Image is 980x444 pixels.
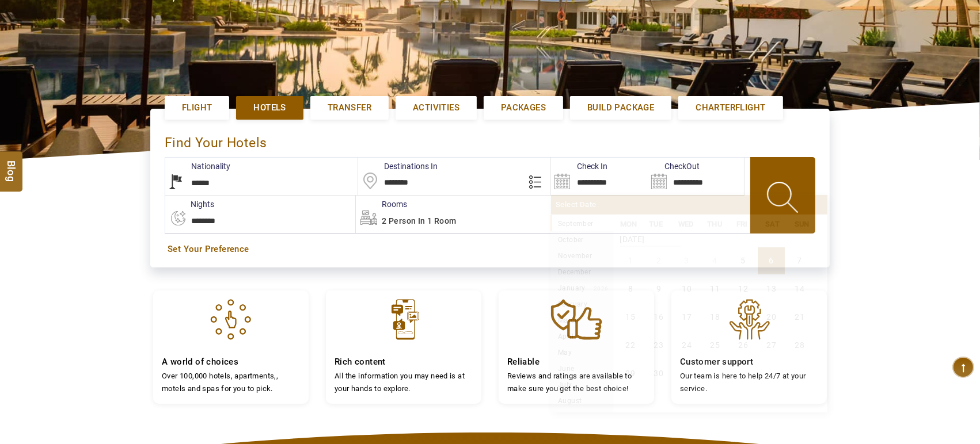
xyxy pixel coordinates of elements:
li: Saturday, 20 September 2025 [758,304,785,331]
li: Sunday, 7 September 2025 [786,247,813,274]
span: Packages [501,102,546,114]
span: Hotels [253,102,286,114]
div: Select Date [551,195,827,215]
li: Sunday, 21 September 2025 [786,304,813,331]
small: 2026 [586,285,609,292]
label: nights [165,198,214,210]
input: Search [551,158,647,195]
li: August [550,392,614,408]
li: February [550,296,614,312]
li: July [550,376,614,392]
span: Flight [182,102,212,114]
small: 2025 [594,221,674,227]
label: Nationality [165,160,230,172]
a: Transfer [310,96,389,120]
li: Sunday, 14 September 2025 [786,275,813,303]
a: Activities [396,96,477,120]
label: Destinations In [358,160,438,172]
li: Friday, 12 September 2025 [730,275,757,303]
span: Activities [413,102,459,114]
li: Sunday, 28 September 2025 [786,332,813,359]
li: Thursday, 11 September 2025 [701,275,728,303]
li: Saturday, 13 September 2025 [758,275,785,303]
li: March [550,312,614,328]
li: Wednesday, 17 September 2025 [673,304,700,331]
li: Saturday, 6 September 2025 [758,247,785,274]
li: Tuesday, 16 September 2025 [645,304,672,331]
h4: Rich content [335,357,473,368]
li: May [550,344,614,360]
li: November [550,247,614,263]
p: Reviews and ratings are available to make sure you get the best choice! [507,370,645,395]
label: Rooms [356,198,407,210]
li: Thursday, 25 September 2025 [701,332,728,359]
span: Charterflight [696,102,765,114]
h4: A world of choices [162,357,300,368]
li: Tuesday, 9 September 2025 [645,275,672,303]
li: TUE [643,218,673,230]
li: FRI [730,218,759,230]
a: Set Your Preference [168,243,812,255]
li: Thursday, 18 September 2025 [701,304,728,331]
li: Monday, 22 September 2025 [617,332,644,359]
p: Over 100,000 hotels, apartments,, motels and spas for you to pick. [162,370,300,395]
strong: [DATE] [620,226,681,247]
a: Flight [165,96,229,120]
li: October [550,231,614,247]
a: Charterflight [678,96,783,120]
div: Find Your Hotels [165,123,815,157]
span: Build Package [587,102,654,114]
a: Packages [484,96,563,120]
li: January [550,280,614,296]
a: Hotels [236,96,303,120]
li: Wednesday, 10 September 2025 [673,275,700,303]
li: June [550,360,614,376]
h4: Reliable [507,357,645,368]
li: Friday, 19 September 2025 [730,304,757,331]
label: CheckOut [648,160,700,172]
span: Transfer [328,102,371,114]
li: Friday, 26 September 2025 [730,332,757,359]
li: Wednesday, 24 September 2025 [673,332,700,359]
a: Build Package [570,96,671,120]
li: Monday, 29 September 2025 [617,360,644,387]
li: MON [614,218,643,230]
li: WED [672,218,701,230]
li: SAT [759,218,789,230]
p: All the information you may need is at your hands to explore. [335,370,473,395]
input: Search [648,158,744,195]
li: September [550,215,614,231]
li: Tuesday, 30 September 2025 [645,360,672,387]
span: Blog [4,160,19,170]
span: 2 Person in 1 Room [382,216,456,225]
label: Check In [551,160,607,172]
li: Saturday, 27 September 2025 [758,332,785,359]
li: April [550,328,614,344]
li: Monday, 15 September 2025 [617,304,644,331]
li: Monday, 8 September 2025 [617,275,644,303]
li: Friday, 5 September 2025 [730,247,757,274]
li: December [550,263,614,280]
li: Tuesday, 23 September 2025 [645,332,672,359]
li: THU [701,218,731,230]
li: SUN [788,218,818,230]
